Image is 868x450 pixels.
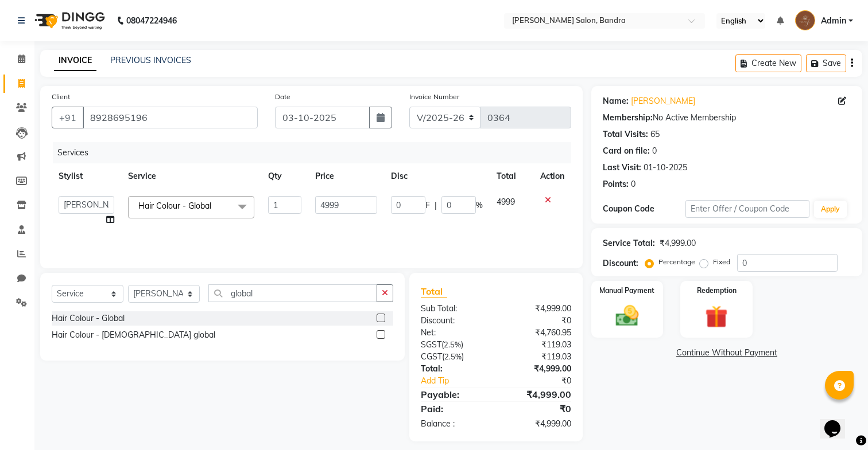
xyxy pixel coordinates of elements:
a: Add Tip [412,375,510,387]
a: x [211,201,216,211]
input: Search by Name/Mobile/Email/Code [83,107,258,128]
div: Last Visit: [603,162,641,174]
div: Hair Colour - Global [52,312,125,324]
div: Paid: [412,402,496,416]
span: F [425,199,430,212]
button: Create New [735,54,801,72]
div: ( ) [412,351,496,363]
div: Hair Colour - [DEMOGRAPHIC_DATA] global [52,329,215,341]
span: 2.5% [444,340,461,349]
button: Save [806,54,846,72]
div: ₹0 [496,315,580,327]
span: 4999 [497,197,515,207]
div: 01-10-2025 [644,162,687,174]
span: % [476,199,483,212]
div: ₹4,999.00 [496,303,580,315]
a: INVOICE [54,50,96,71]
img: logo [29,5,108,37]
div: ₹4,999.00 [496,388,580,401]
span: Admin [821,15,846,27]
th: Disc [384,163,490,189]
div: Total: [412,363,496,375]
div: Balance : [412,418,496,430]
div: Discount: [603,257,638,269]
div: ₹4,999.00 [496,363,580,375]
div: Name: [603,95,629,107]
th: Service [121,163,261,189]
th: Price [308,163,384,189]
div: Membership: [603,112,653,124]
span: CGST [421,351,442,362]
div: 0 [631,178,635,190]
span: 2.5% [444,352,462,361]
label: Redemption [697,285,737,296]
label: Manual Payment [599,285,654,296]
div: ₹119.03 [496,339,580,351]
div: Card on file: [603,145,650,157]
button: Apply [814,201,847,218]
th: Action [533,163,571,189]
img: _gift.svg [698,303,735,331]
label: Client [52,92,70,102]
a: PREVIOUS INVOICES [110,55,191,65]
div: ₹4,760.95 [496,327,580,339]
div: ₹0 [510,375,580,387]
div: Discount: [412,315,496,327]
input: Enter Offer / Coupon Code [685,200,809,218]
input: Search or Scan [208,284,377,302]
div: Coupon Code [603,203,685,215]
div: 0 [652,145,657,157]
span: Hair Colour - Global [138,201,211,211]
th: Qty [261,163,308,189]
b: 08047224946 [126,5,177,37]
th: Total [490,163,533,189]
span: | [435,199,437,212]
div: Net: [412,327,496,339]
div: No Active Membership [603,112,851,124]
div: ( ) [412,339,496,351]
div: ₹4,999.00 [496,418,580,430]
img: Admin [795,10,815,30]
span: SGST [421,339,441,350]
th: Stylist [52,163,121,189]
div: Total Visits: [603,128,648,140]
label: Invoice Number [409,92,459,102]
div: Points: [603,178,629,190]
label: Percentage [658,257,695,267]
a: Continue Without Payment [594,347,860,359]
div: Payable: [412,388,496,401]
label: Date [275,92,290,102]
button: +91 [52,107,84,128]
div: Sub Total: [412,303,496,315]
div: ₹4,999.00 [660,237,696,249]
iframe: chat widget [820,404,857,439]
div: Service Total: [603,237,655,249]
a: [PERSON_NAME] [631,95,695,107]
label: Fixed [713,257,730,267]
img: _cash.svg [609,303,645,329]
div: ₹119.03 [496,351,580,363]
div: 65 [650,128,660,140]
div: Services [53,142,580,163]
div: ₹0 [496,402,580,416]
span: Total [421,285,447,298]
